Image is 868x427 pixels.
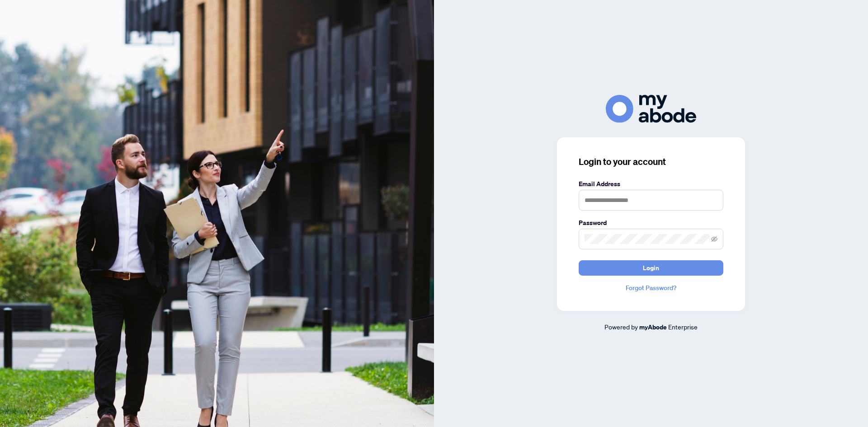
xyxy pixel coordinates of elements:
span: Powered by [604,323,638,331]
span: Enterprise [668,323,698,331]
label: Password [579,218,723,228]
label: Email Address [579,179,723,189]
a: Forgot Password? [579,283,723,293]
img: ma-logo [606,95,696,122]
span: Login [643,261,659,275]
button: Login [579,260,723,276]
h3: Login to your account [579,155,723,168]
span: eye-invisible [711,236,717,242]
a: myAbode [639,322,667,332]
